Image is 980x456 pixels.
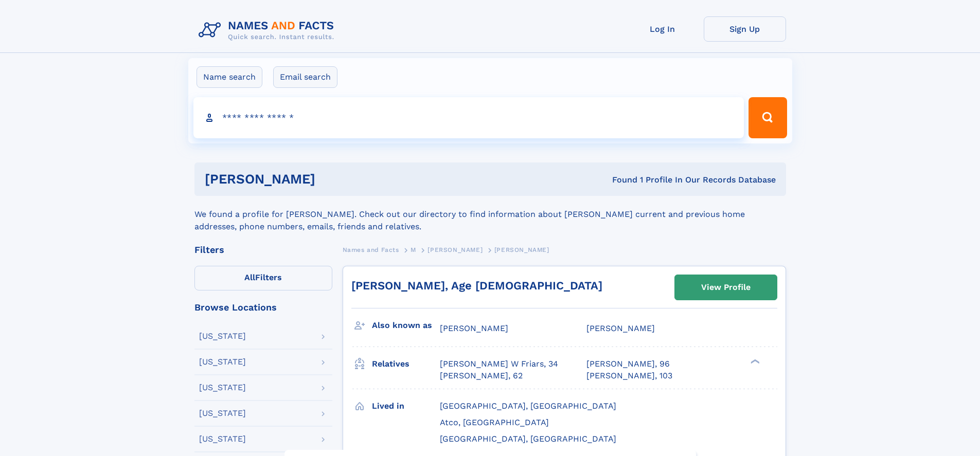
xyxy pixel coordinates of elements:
[194,245,332,254] div: Filters
[440,401,616,411] span: [GEOGRAPHIC_DATA], [GEOGRAPHIC_DATA]
[372,317,440,334] h3: Also known as
[411,243,416,256] a: M
[701,276,751,299] div: View Profile
[205,173,464,186] h1: [PERSON_NAME]
[440,417,549,427] span: Atco, [GEOGRAPHIC_DATA]
[194,196,786,233] div: We found a profile for [PERSON_NAME]. Check out our directory to find information about [PERSON_N...
[199,435,246,443] div: [US_STATE]
[411,246,416,253] span: M
[440,370,523,381] a: [PERSON_NAME], 62
[372,355,440,373] h3: Relatives
[193,97,744,138] input: search input
[704,16,786,42] a: Sign Up
[197,66,262,88] label: Name search
[194,16,343,44] img: Logo Names and Facts
[621,16,704,42] a: Log In
[427,243,483,256] a: [PERSON_NAME]
[194,266,332,290] label: Filters
[440,358,558,370] a: [PERSON_NAME] W Friars, 34
[464,174,776,186] div: Found 1 Profile In Our Records Database
[194,303,332,312] div: Browse Locations
[199,409,246,417] div: [US_STATE]
[586,358,670,370] a: [PERSON_NAME], 96
[586,323,655,333] span: [PERSON_NAME]
[351,279,602,292] a: [PERSON_NAME], Age [DEMOGRAPHIC_DATA]
[440,323,508,333] span: [PERSON_NAME]
[427,246,483,253] span: [PERSON_NAME]
[749,97,787,138] button: Search Button
[675,275,777,300] a: View Profile
[199,332,246,340] div: [US_STATE]
[199,384,246,392] div: [US_STATE]
[244,272,255,282] span: All
[273,66,337,88] label: Email search
[372,397,440,415] h3: Lived in
[748,358,760,365] div: ❯
[586,370,672,381] a: [PERSON_NAME], 103
[494,246,549,253] span: [PERSON_NAME]
[343,243,399,256] a: Names and Facts
[440,434,616,444] span: [GEOGRAPHIC_DATA], [GEOGRAPHIC_DATA]
[199,358,246,366] div: [US_STATE]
